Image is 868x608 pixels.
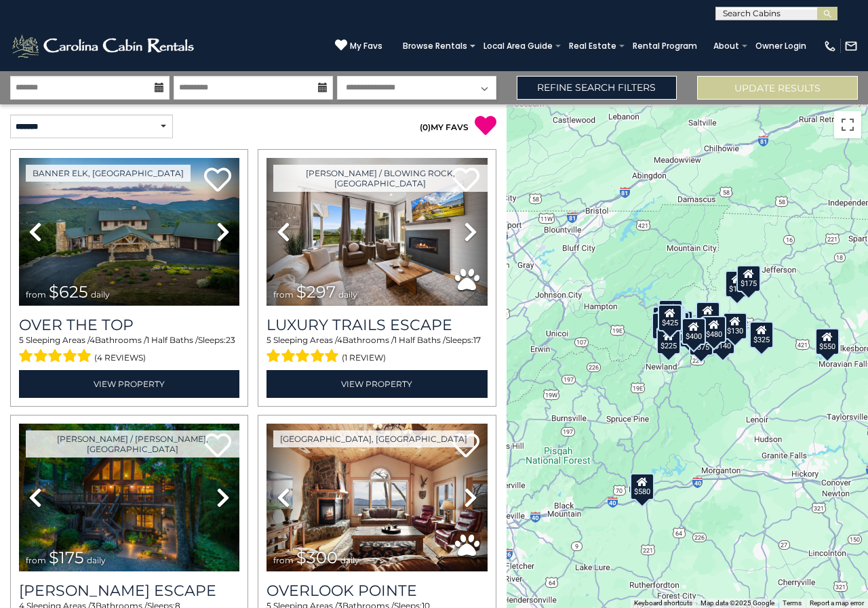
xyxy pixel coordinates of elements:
[634,599,692,608] button: Keyboard shortcuts
[350,40,382,52] span: My Favs
[658,299,683,326] div: $125
[652,312,677,339] div: $230
[338,289,357,300] span: daily
[49,548,84,567] span: $175
[749,321,774,348] div: $325
[420,122,469,132] a: (0)MY FAVS
[736,264,761,291] div: $175
[396,37,474,56] a: Browse Rentals
[26,289,46,300] span: from
[26,555,46,565] span: from
[723,312,747,340] div: $130
[810,599,864,607] a: Report a map error
[296,282,336,302] span: $297
[697,76,858,100] button: Update Results
[844,39,858,53] img: mail-regular-white.png
[335,39,382,53] a: My Favs
[783,599,802,607] a: Terms
[296,548,338,567] span: $300
[87,555,106,565] span: daily
[204,166,231,195] a: Add to favorites
[10,33,198,60] img: White-1-2.png
[517,76,677,100] a: Refine Search Filters
[267,316,487,334] a: Luxury Trails Escape
[91,289,110,300] span: daily
[657,327,682,354] div: $225
[49,282,88,302] span: $625
[711,327,735,354] div: $140
[696,302,720,329] div: $349
[631,472,655,500] div: $580
[90,335,95,345] span: 4
[19,582,239,600] h3: Todd Escape
[394,335,446,345] span: 1 Half Baths /
[340,555,359,565] span: daily
[19,158,239,306] img: thumbnail_167153549.jpeg
[273,555,294,565] span: from
[267,370,487,398] a: View Property
[420,122,431,132] span: ( )
[267,334,487,367] div: Sleeping Areas / Bathrooms / Sleeps:
[422,122,428,132] span: 0
[19,334,239,367] div: Sleeping Areas / Bathrooms / Sleeps:
[267,158,487,306] img: thumbnail_168695581.jpeg
[725,270,749,298] div: $175
[815,327,840,354] div: $550
[26,430,239,458] a: [PERSON_NAME] / [PERSON_NAME], [GEOGRAPHIC_DATA]
[267,424,487,571] img: thumbnail_163477009.jpeg
[452,432,479,461] a: Add to favorites
[342,349,386,367] span: (1 review)
[26,165,191,182] a: Banner Elk, [GEOGRAPHIC_DATA]
[510,590,555,608] a: Open this area in Google Maps (opens a new window)
[701,599,774,607] span: Map data ©2025 Google
[707,37,746,56] a: About
[682,317,707,344] div: $400
[702,315,726,342] div: $480
[273,430,474,447] a: [GEOGRAPHIC_DATA], [GEOGRAPHIC_DATA]
[267,335,271,345] span: 5
[94,349,146,367] span: (4 reviews)
[19,582,239,600] a: [PERSON_NAME] Escape
[510,590,555,608] img: Google
[19,316,239,334] a: Over The Top
[690,328,714,355] div: $375
[267,582,487,600] a: Overlook Pointe
[19,335,24,345] span: 5
[226,335,235,345] span: 23
[658,304,682,331] div: $425
[626,37,704,56] a: Rental Program
[477,37,559,56] a: Local Area Guide
[823,39,837,53] img: phone-regular-white.png
[19,370,239,398] a: View Property
[473,335,481,345] span: 17
[273,289,294,300] span: from
[337,335,342,345] span: 4
[273,165,487,192] a: [PERSON_NAME] / Blowing Rock, [GEOGRAPHIC_DATA]
[562,37,623,56] a: Real Estate
[834,111,861,138] button: Toggle fullscreen view
[749,37,813,56] a: Owner Login
[146,335,198,345] span: 1 Half Baths /
[19,424,239,571] img: thumbnail_168627805.jpeg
